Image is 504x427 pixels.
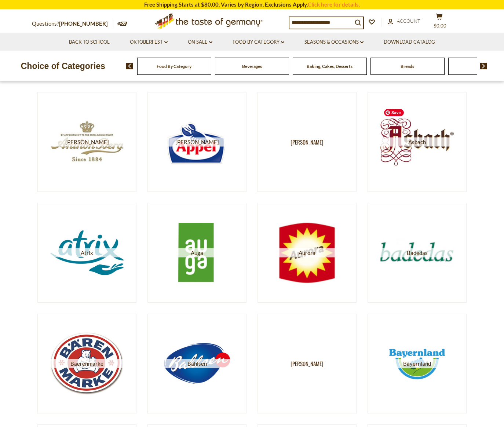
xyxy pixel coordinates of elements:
a: Beverages [242,63,262,69]
span: Auga [160,248,234,258]
a: Aurora [258,203,357,303]
a: Baerenmarke [37,314,136,413]
a: Food By Category [233,38,284,46]
span: Aurora [270,248,344,258]
a: Back to School [69,38,110,46]
a: Download Catalog [384,38,435,46]
a: Bayernland [368,314,467,413]
img: Bayernland [380,327,454,401]
img: Auga [160,216,234,290]
img: Bahlsen [160,327,234,401]
a: On Sale [188,38,212,46]
img: Aurora [270,216,344,290]
img: previous arrow [126,63,133,69]
span: [PERSON_NAME] [160,138,234,147]
a: [PHONE_NUMBER] [59,20,108,27]
span: [PERSON_NAME] [50,138,124,147]
a: [PERSON_NAME] [258,92,357,192]
img: Anthon Berg [50,105,124,179]
span: Asbach [380,138,454,147]
a: Badedas [368,203,467,303]
a: Food By Category [157,63,191,69]
button: $0.00 [428,13,450,32]
a: [PERSON_NAME] [147,92,246,192]
img: Badedas [380,216,454,290]
span: [PERSON_NAME] [291,138,324,147]
a: Asbach [368,92,467,192]
a: Auga [147,203,246,303]
img: Appel [160,105,234,179]
img: next arrow [480,63,487,69]
a: Baking, Cakes, Desserts [307,63,353,69]
a: Oktoberfest [130,38,168,46]
span: Bahlsen [160,359,234,368]
a: Seasons & Occasions [304,38,364,46]
a: [PERSON_NAME] [37,92,136,192]
a: Click here for details. [308,1,360,8]
a: Breads [401,63,414,69]
span: $0.00 [434,23,446,29]
span: Account [397,18,420,24]
img: Atrix [50,216,124,290]
span: Save [384,109,404,116]
span: Atrix [50,248,124,258]
span: Badedas [380,248,454,258]
a: Atrix [37,203,136,303]
span: Baerenmarke [50,359,124,368]
a: [PERSON_NAME] [258,314,357,413]
a: Account [388,17,420,25]
span: Bayernland [380,359,454,368]
a: Bahlsen [147,314,246,413]
p: Questions? [32,19,113,29]
img: Baerenmarke [50,327,124,401]
span: [PERSON_NAME] [291,359,324,368]
img: Asbach [380,105,454,179]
